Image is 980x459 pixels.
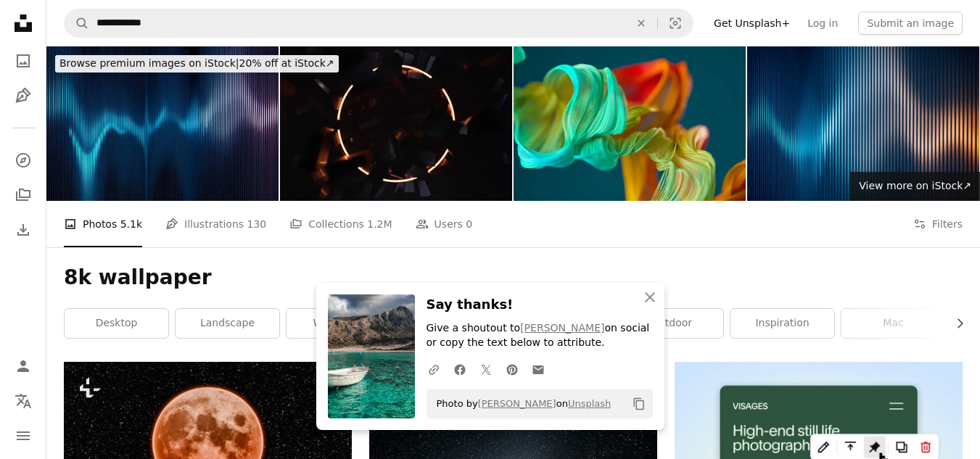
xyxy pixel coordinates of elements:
a: Illustrations [9,81,38,110]
img: Cracks in a dark material with flying fragments and a glowing circle in the center background for... [280,46,512,201]
h3: Say thanks! [427,294,653,315]
img: Abstract wavy object [514,46,746,201]
a: Unsplash [568,398,611,409]
button: Language [9,386,38,415]
a: Share on Twitter [473,355,499,384]
a: Users 0 [416,201,473,247]
h1: 8k wallpaper [64,265,963,291]
button: Submit an image [858,12,963,35]
span: 0 [466,216,472,232]
button: Menu [9,421,38,450]
button: Search Unsplash [65,9,89,37]
span: 20% off at iStock ↗ [59,57,334,69]
img: Abstract wave [747,46,979,201]
a: Illustrations 130 [165,201,266,247]
img: Sound wave [46,46,279,201]
p: Give a shoutout to on social or copy the text below to attribute. [427,321,653,350]
a: Share over email [525,355,551,384]
a: Download History [9,215,38,244]
a: outdoor [619,309,723,338]
span: Browse premium images on iStock | [59,57,239,69]
a: A full moon is seen in the night sky [64,436,352,449]
a: Log in [799,12,847,35]
span: Photo by on [429,392,612,415]
a: Collections 1.2M [289,201,392,247]
button: Clear [625,9,657,37]
a: Browse premium images on iStock|20% off at iStock↗ [46,46,347,81]
span: 130 [247,216,267,232]
button: scroll list to the right [947,309,963,338]
button: Copy to clipboard [627,392,651,416]
a: landscape [176,309,279,338]
a: Log in / Sign up [9,352,38,381]
span: View more on iStock ↗ [859,180,971,191]
form: Find visuals sitewide [64,9,693,38]
a: wallpaper [287,309,390,338]
button: Visual search [658,9,693,37]
a: [PERSON_NAME] [478,398,556,409]
a: Share on Facebook [447,355,473,384]
a: Share on Pinterest [499,355,525,384]
a: Explore [9,146,38,175]
a: [PERSON_NAME] [520,322,604,334]
a: inspiration [730,309,834,338]
span: 1.2M [367,216,392,232]
a: Get Unsplash+ [705,12,799,35]
a: Photos [9,46,38,75]
button: Filters [913,201,963,247]
a: View more on iStock↗ [850,172,980,201]
a: Collections [9,181,38,210]
a: desktop [65,309,168,338]
a: mac [841,309,945,338]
